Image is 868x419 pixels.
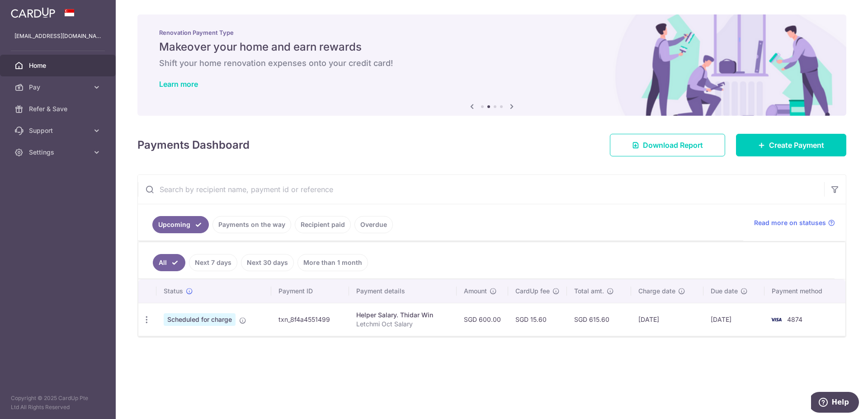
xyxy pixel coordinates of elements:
[159,29,825,36] p: Renovation Payment Type
[153,254,185,271] a: All
[241,254,294,271] a: Next 30 days
[164,313,236,326] span: Scheduled for charge
[137,14,846,116] img: Renovation banner
[189,254,237,271] a: Next 7 days
[638,287,675,296] span: Charge date
[631,303,703,336] td: [DATE]
[29,104,89,113] span: Refer & Save
[574,287,604,296] span: Total amt.
[354,216,393,233] a: Overdue
[356,311,449,320] div: Helper Salary. Thidar Win
[295,216,351,233] a: Recipient paid
[271,303,349,336] td: txn_8f4a4551499
[152,216,209,233] a: Upcoming
[349,279,457,303] th: Payment details
[767,314,785,325] img: Bank Card
[610,134,725,156] a: Download Report
[29,83,89,92] span: Pay
[736,134,846,156] a: Create Payment
[297,254,368,271] a: More than 1 month
[164,287,183,296] span: Status
[703,303,764,336] td: [DATE]
[271,279,349,303] th: Payment ID
[29,148,89,157] span: Settings
[212,216,291,233] a: Payments on the way
[508,303,567,336] td: SGD 15.60
[159,80,198,89] a: Learn more
[356,320,449,329] p: Letchmi Oct Salary
[464,287,487,296] span: Amount
[567,303,631,336] td: SGD 615.60
[29,126,89,135] span: Support
[711,287,738,296] span: Due date
[764,279,845,303] th: Payment method
[138,175,824,204] input: Search by recipient name, payment id or reference
[643,140,703,151] span: Download Report
[754,218,835,227] a: Read more on statuses
[787,315,802,323] span: 4874
[769,140,824,151] span: Create Payment
[811,392,859,414] iframe: Opens a widget where you can find more information
[137,137,250,153] h4: Payments Dashboard
[754,218,826,227] span: Read more on statuses
[29,61,89,70] span: Home
[457,303,508,336] td: SGD 600.00
[159,58,825,69] h6: Shift your home renovation expenses onto your credit card!
[159,40,825,54] h5: Makeover your home and earn rewards
[14,32,101,41] p: [EMAIL_ADDRESS][DOMAIN_NAME]
[515,287,550,296] span: CardUp fee
[11,7,55,18] img: CardUp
